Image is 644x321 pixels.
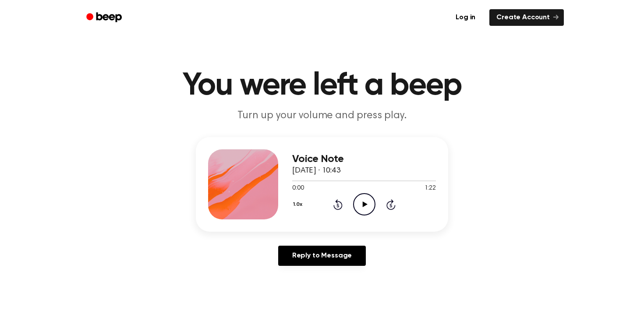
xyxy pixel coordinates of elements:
[292,153,436,165] h3: Voice Note
[278,246,366,266] a: Reply to Message
[98,70,546,102] h1: You were left a beep
[292,197,305,212] button: 1.0x
[447,7,484,28] a: Log in
[154,109,490,123] p: Turn up your volume and press play.
[489,9,564,26] a: Create Account
[292,167,340,175] span: [DATE] · 10:43
[425,184,436,193] span: 1:22
[80,9,130,26] a: Beep
[292,184,304,193] span: 0:00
